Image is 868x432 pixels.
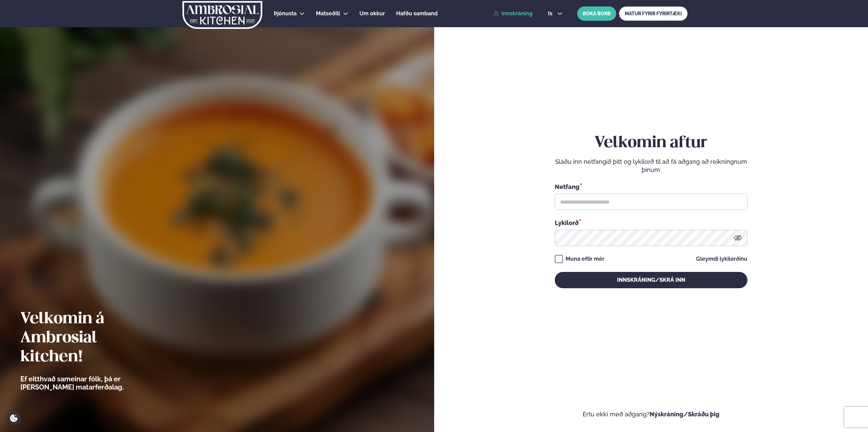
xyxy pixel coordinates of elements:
[548,11,554,16] span: is
[555,134,747,153] h2: Velkomin aftur
[455,410,848,418] p: Ertu ekki með aðgang?
[20,310,161,367] h2: Velkomin á Ambrosial kitchen!
[359,10,385,18] a: Um okkur
[316,10,340,17] span: Matseðill
[696,256,747,262] a: Gleymdi lykilorðinu
[577,6,616,21] button: BÓKA BORÐ
[555,218,747,227] div: Lykilorð
[555,182,747,191] div: Netfang
[396,10,438,17] span: Hafðu samband
[543,11,568,16] button: is
[316,10,340,18] a: Matseðill
[274,10,297,18] a: Þjónusta
[555,272,747,288] button: Innskráning/Skrá inn
[359,10,385,17] span: Um okkur
[619,6,688,21] a: MATUR FYRIR FYRIRTÆKI
[555,158,747,174] p: Sláðu inn netfangið þitt og lykilorð til að fá aðgang að reikningnum þínum
[650,411,720,418] a: Nýskráning/Skráðu þig
[274,10,297,17] span: Þjónusta
[7,411,21,425] a: Cookie settings
[396,10,438,18] a: Hafðu samband
[20,375,161,391] p: Ef eitthvað sameinar fólk, þá er [PERSON_NAME] matarferðalag.
[182,1,263,29] img: logo
[493,11,532,17] a: Innskráning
